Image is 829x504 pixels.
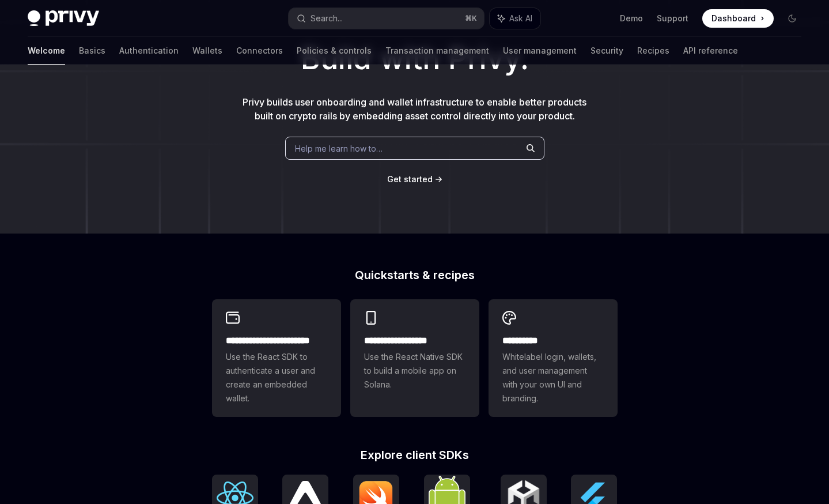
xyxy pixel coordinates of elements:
span: Ask AI [509,13,532,24]
a: API reference [683,37,738,65]
a: Transaction management [385,37,489,65]
a: Basics [79,37,105,65]
button: Ask AI [490,8,540,29]
a: Support [657,13,688,24]
span: Privy builds user onboarding and wallet infrastructure to enable better products built on crypto ... [243,96,586,122]
a: Dashboard [702,9,774,28]
span: Help me learn how to… [295,142,383,155]
a: Security [590,37,623,65]
button: Toggle dark mode [783,9,801,28]
a: Wallets [192,37,222,65]
a: **** **** **** ***Use the React Native SDK to build a mobile app on Solana. [350,299,479,417]
a: User management [503,37,577,65]
span: ⌘ K [465,14,477,23]
a: Demo [620,13,643,24]
a: Get started [387,174,433,185]
span: Use the React Native SDK to build a mobile app on Solana. [364,350,465,392]
button: Search...⌘K [289,8,484,29]
a: Recipes [637,37,669,65]
span: Dashboard [711,13,756,24]
a: Authentication [119,37,179,65]
img: dark logo [28,10,99,27]
a: **** *****Whitelabel login, wallets, and user management with your own UI and branding. [489,299,618,417]
h2: Explore client SDKs [212,449,618,461]
span: Get started [387,174,433,184]
div: Search... [311,12,343,25]
span: Use the React SDK to authenticate a user and create an embedded wallet. [226,350,327,405]
a: Policies & controls [297,37,372,65]
span: Whitelabel login, wallets, and user management with your own UI and branding. [502,350,604,405]
a: Connectors [236,37,283,65]
a: Welcome [28,37,65,65]
h2: Quickstarts & recipes [212,269,618,281]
